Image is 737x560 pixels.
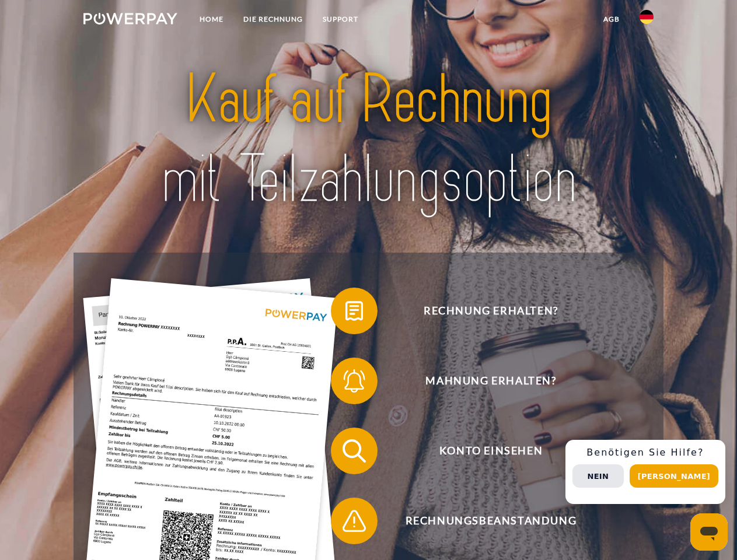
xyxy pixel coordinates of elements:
img: qb_search.svg [340,436,369,466]
button: Rechnungsbeanstandung [331,498,634,544]
div: Schnellhilfe [565,440,725,504]
span: Rechnungsbeanstandung [348,498,634,544]
a: SUPPORT [313,9,368,30]
button: [PERSON_NAME] [630,464,718,488]
img: de [640,10,654,24]
a: agb [593,9,630,30]
iframe: Schaltfläche zum Öffnen des Messaging-Fensters [690,513,728,551]
img: logo-powerpay-white.svg [83,13,177,24]
button: Mahnung erhalten? [331,358,634,404]
img: qb_warning.svg [340,506,369,535]
a: Home [190,9,233,30]
img: qb_bell.svg [340,366,369,395]
button: Rechnung erhalten? [331,288,634,334]
a: DIE RECHNUNG [233,9,313,30]
span: Mahnung erhalten? [348,358,634,404]
img: qb_bill.svg [340,296,369,325]
span: Rechnung erhalten? [348,288,634,334]
img: title-powerpay_de.svg [111,56,626,223]
span: Konto einsehen [348,428,634,474]
button: Konto einsehen [331,428,634,474]
button: Nein [572,464,624,488]
h3: Benötigen Sie Hilfe? [572,447,718,459]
